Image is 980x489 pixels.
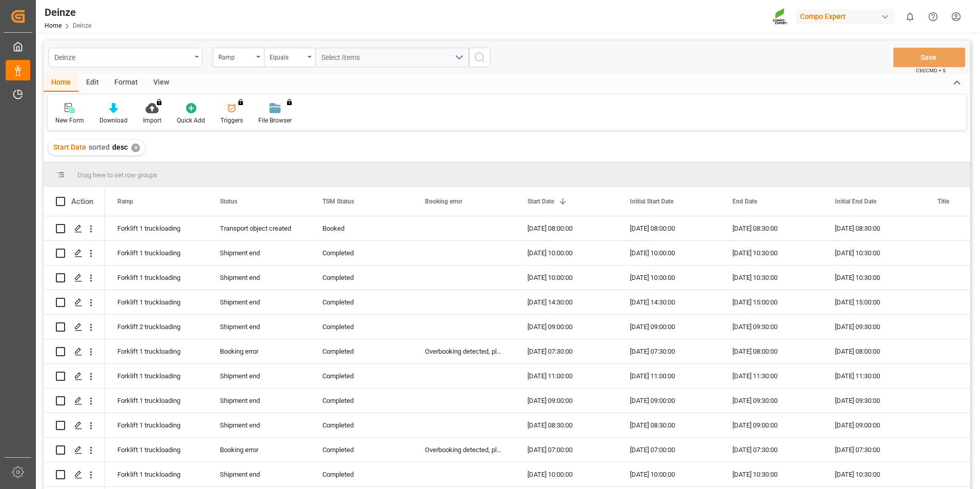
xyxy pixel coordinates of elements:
[618,462,720,486] div: [DATE] 10:00:00
[732,198,757,205] span: End Date
[893,48,965,67] button: Save
[937,198,949,205] span: Title
[220,340,298,363] div: Booking error
[618,241,720,265] div: [DATE] 10:00:00
[720,413,823,437] div: [DATE] 09:00:00
[89,143,110,151] span: sorted
[44,438,105,462] div: Press SPACE to select this row.
[44,216,105,241] div: Press SPACE to select this row.
[117,198,133,205] span: Ramp
[322,438,400,462] div: Completed
[315,48,469,67] button: open menu
[823,389,925,413] div: [DATE] 09:30:00
[220,389,298,413] div: Shipment end
[117,291,195,314] div: Forklift 1 truckloading
[117,217,195,240] div: Forklift 1 truckloading
[146,74,177,92] div: View
[99,116,128,125] div: Download
[117,364,195,388] div: Forklift 1 truckloading
[720,462,823,486] div: [DATE] 10:30:00
[220,291,298,314] div: Shipment end
[515,216,618,240] div: [DATE] 08:00:00
[322,198,354,205] span: TSM Status
[107,74,146,92] div: Format
[515,364,618,388] div: [DATE] 11:00:00
[264,48,315,67] button: open menu
[835,198,876,205] span: Initial End Date
[45,22,62,29] a: Home
[618,315,720,339] div: [DATE] 09:00:00
[44,290,105,315] div: Press SPACE to select this row.
[720,266,823,290] div: [DATE] 10:30:00
[322,241,400,265] div: Completed
[823,339,925,363] div: [DATE] 08:00:00
[515,462,618,486] div: [DATE] 10:00:00
[720,290,823,314] div: [DATE] 15:00:00
[515,389,618,413] div: [DATE] 09:00:00
[916,67,946,74] span: Ctrl/CMD + S
[618,364,720,388] div: [DATE] 11:00:00
[772,8,789,26] img: Screenshot%202023-09-29%20at%2010.02.21.png_1712312052.png
[322,364,400,388] div: Completed
[515,290,618,314] div: [DATE] 14:30:00
[823,315,925,339] div: [DATE] 09:30:00
[220,438,298,462] div: Booking error
[720,315,823,339] div: [DATE] 09:30:00
[515,438,618,462] div: [DATE] 07:00:00
[213,48,264,67] button: open menu
[220,241,298,265] div: Shipment end
[218,50,253,62] div: Ramp
[527,198,554,205] span: Start Date
[44,364,105,389] div: Press SPACE to select this row.
[720,389,823,413] div: [DATE] 09:30:00
[220,198,237,205] span: Status
[220,463,298,486] div: Shipment end
[796,7,899,26] button: Compo Expert
[720,339,823,363] div: [DATE] 08:00:00
[618,438,720,462] div: [DATE] 07:00:00
[322,414,400,437] div: Completed
[77,171,157,179] span: Drag here to set row groups
[322,463,400,486] div: Completed
[515,315,618,339] div: [DATE] 09:00:00
[71,197,93,206] div: Action
[54,50,191,63] div: Deinze
[823,290,925,314] div: [DATE] 15:00:00
[922,5,945,28] button: Help Center
[515,339,618,363] div: [DATE] 07:30:00
[515,266,618,290] div: [DATE] 10:00:00
[515,241,618,265] div: [DATE] 10:00:00
[322,340,400,363] div: Completed
[322,315,400,339] div: Completed
[220,364,298,388] div: Shipment end
[44,413,105,438] div: Press SPACE to select this row.
[117,315,195,339] div: Forklift 2 truckloading
[796,9,894,24] div: Compo Expert
[131,144,140,152] div: ✕
[823,216,925,240] div: [DATE] 08:30:00
[618,339,720,363] div: [DATE] 07:30:00
[720,438,823,462] div: [DATE] 07:30:00
[44,241,105,266] div: Press SPACE to select this row.
[117,463,195,486] div: Forklift 1 truckloading
[117,241,195,265] div: Forklift 1 truckloading
[44,339,105,364] div: Press SPACE to select this row.
[177,116,205,125] div: Quick Add
[899,5,922,28] button: show 0 new notifications
[44,315,105,339] div: Press SPACE to select this row.
[44,74,78,92] div: Home
[45,5,91,20] div: Deinze
[413,339,515,363] div: Overbooking detected, please rebook this timeslot to a free slot.
[117,414,195,437] div: Forklift 1 truckloading
[55,116,84,125] div: New Form
[322,217,400,240] div: Booked
[630,198,673,205] span: Initial Start Date
[322,389,400,413] div: Completed
[117,340,195,363] div: Forklift 1 truckloading
[49,48,202,67] button: open menu
[720,364,823,388] div: [DATE] 11:30:00
[823,241,925,265] div: [DATE] 10:30:00
[322,291,400,314] div: Completed
[117,266,195,290] div: Forklift 1 truckloading
[720,216,823,240] div: [DATE] 08:30:00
